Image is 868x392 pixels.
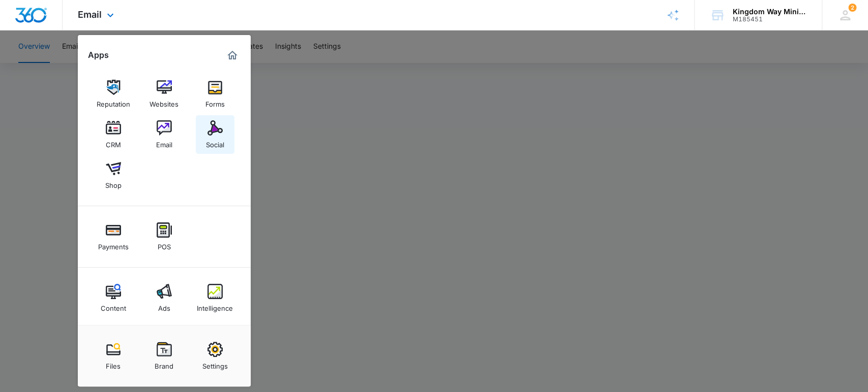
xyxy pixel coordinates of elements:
a: Email [145,115,184,154]
a: Payments [94,217,133,256]
div: Reputation [97,95,130,108]
div: Brand [155,357,173,370]
span: Email [78,9,102,20]
a: Settings [196,337,234,375]
a: Marketing 360® Dashboard [224,47,241,63]
a: Ads [145,279,184,317]
a: Intelligence [196,279,234,317]
div: Settings [202,357,228,370]
div: Shop [105,176,122,189]
span: 2 [848,4,856,12]
div: POS [158,238,171,251]
h2: Apps [88,50,109,60]
div: Content [101,299,126,312]
div: Forms [205,95,225,108]
a: Content [94,279,133,317]
div: Ads [158,299,170,312]
div: CRM [106,136,121,149]
a: CRM [94,115,133,154]
div: Payments [98,238,129,251]
div: Social [206,136,224,149]
div: account name [733,8,807,16]
div: Intelligence [197,299,233,312]
div: Files [106,357,121,370]
div: Email [156,136,172,149]
a: Reputation [94,75,133,113]
a: POS [145,217,184,256]
a: Forms [196,75,234,113]
a: Websites [145,75,184,113]
a: Shop [94,156,133,194]
a: Social [196,115,234,154]
div: notifications count [848,4,856,12]
div: account id [733,16,807,23]
a: Files [94,337,133,375]
div: Websites [149,95,178,108]
a: Brand [145,337,184,375]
